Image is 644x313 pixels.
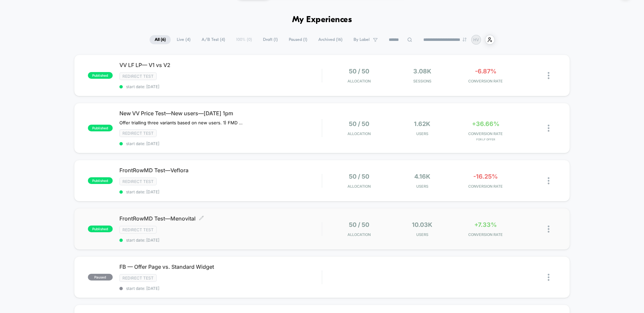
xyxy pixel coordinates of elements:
[349,221,369,228] span: 50 / 50
[548,72,549,79] img: close
[119,286,322,291] span: start date: [DATE]
[349,120,369,127] span: 50 / 50
[119,215,322,222] span: FrontRowMD Test—Menovital
[455,131,516,136] span: CONVERSION RATE
[119,84,322,89] span: start date: [DATE]
[119,120,244,125] span: Offer trialling three variants based on new users. 1) FMD (existing product with FrontrowMD badge...
[475,68,496,75] span: -6.87%
[119,141,322,146] span: start date: [DATE]
[474,221,497,228] span: +7.33%
[455,184,516,189] span: CONVERSION RATE
[354,37,370,42] span: By Label
[119,178,157,185] span: Redirect Test
[413,68,431,75] span: 3.08k
[88,274,113,280] span: paused
[472,120,499,127] span: +36.66%
[349,68,369,75] span: 50 / 50
[455,138,516,141] span: for LF Offer
[313,35,347,44] span: Archived ( 16 )
[347,79,371,83] span: Allocation
[150,35,171,44] span: All ( 6 )
[548,177,549,184] img: close
[473,37,479,42] p: HV
[88,177,113,184] span: published
[119,226,157,234] span: Redirect Test
[414,173,430,180] span: 4.16k
[392,184,452,189] span: Users
[197,35,230,44] span: A/B Test ( 4 )
[548,125,549,132] img: close
[119,129,157,137] span: Redirect Test
[392,131,452,136] span: Users
[349,173,369,180] span: 50 / 50
[119,167,322,174] span: FrontRowMD Test—Veflora
[284,35,312,44] span: Paused ( 1 )
[88,226,113,232] span: published
[414,120,430,127] span: 1.62k
[455,232,516,237] span: CONVERSION RATE
[119,72,157,80] span: Redirect Test
[548,226,549,233] img: close
[455,79,516,83] span: CONVERSION RATE
[347,131,371,136] span: Allocation
[463,38,467,42] img: end
[119,110,322,117] span: New VV Price Test—New users—[DATE] 1pm
[88,72,113,79] span: published
[347,184,371,189] span: Allocation
[392,79,452,83] span: Sessions
[88,125,113,131] span: published
[119,274,157,282] span: Redirect Test
[473,173,498,180] span: -16.25%
[119,62,322,68] span: VV LF LP— V1 vs V2
[347,232,371,237] span: Allocation
[292,15,352,25] h1: My Experiences
[258,35,283,44] span: Draft ( 1 )
[119,263,322,270] span: FB — Offer Page vs. Standard Widget
[392,232,452,237] span: Users
[412,221,432,228] span: 10.03k
[172,35,196,44] span: Live ( 4 )
[119,189,322,194] span: start date: [DATE]
[119,238,322,243] span: start date: [DATE]
[548,274,549,281] img: close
